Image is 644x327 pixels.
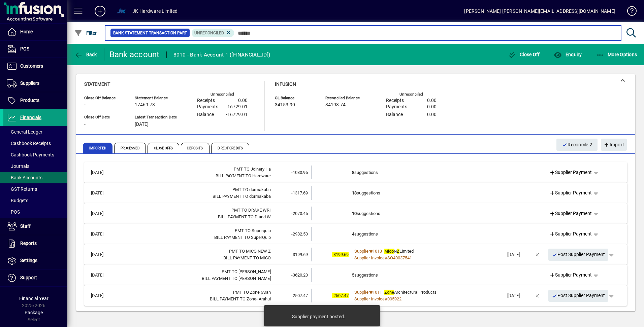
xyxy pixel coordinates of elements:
span: Products [20,98,39,103]
span: - [84,102,86,108]
span: -3199.69 [291,252,308,257]
div: [DATE] [507,251,532,258]
div: BILL PAYMENT TO Zone- Arahui [119,296,271,302]
a: POS [3,206,67,218]
div: [PERSON_NAME] [PERSON_NAME][EMAIL_ADDRESS][DOMAIN_NAME] [464,6,615,16]
b: 5 [352,272,354,278]
b: 8 [352,170,354,175]
span: Filter [74,30,97,36]
div: PMT TO DRAKE WRI [119,207,271,214]
a: POS [3,41,67,58]
em: Zone [384,290,394,295]
a: Supplier Invoice#005922 [352,295,404,302]
div: BILL PAYMENT TO Hardware [119,173,271,179]
span: -2507.47 [291,293,308,298]
span: -3199.69 [332,252,349,257]
div: BILL PAYMENT TO dormakaba [119,193,271,200]
span: Statement Balance [135,96,177,100]
a: Staff [3,218,67,235]
span: POS [7,209,20,215]
button: Reconcile 2 [556,139,598,151]
span: [DATE] [135,122,149,127]
button: Back [73,48,99,61]
span: Supplier Payment [549,271,592,279]
span: - [84,122,86,127]
mat-expansion-panel-header: [DATE]PMT TO Joinery HaBILL PAYMENT TO Hardware-1030.958suggestionsSupplier Payment [84,162,627,183]
div: PMT TO dormakaba [119,186,271,193]
a: Supplier Invoice#SO40037541 [352,254,414,261]
span: POS [20,46,29,51]
span: # [370,290,373,295]
span: Supplier Payment [549,210,592,217]
a: Products [3,92,67,109]
span: Support [20,275,37,280]
span: -1030.95 [291,170,308,175]
span: 1013 [373,249,382,254]
td: [DATE] [88,166,119,179]
span: 34198.74 [325,102,346,108]
span: Close Off [508,52,540,57]
span: Architectural Products [384,290,437,295]
b: 18 [352,190,357,195]
div: PMT TO Joinery Ha [119,166,271,173]
div: JK Hardware Limited [132,6,178,16]
span: Bank Accounts [7,175,42,180]
span: -1317.69 [291,190,308,195]
span: Processed [114,143,146,153]
span: Receipts [197,98,215,103]
div: PMT TO G D Rutter [119,268,271,275]
a: General Ledger [3,126,67,138]
span: Close Offs [148,143,179,153]
span: Supplier [354,249,370,254]
span: Back [74,52,97,57]
b: 4 [352,231,354,237]
span: Supplier Payment [549,169,592,176]
div: PMT TO Superquip [119,227,271,234]
span: Financials [20,115,41,120]
span: Suppliers [20,80,39,86]
span: GST Returns [7,186,37,192]
span: Customers [20,63,43,69]
mat-expansion-panel-header: [DATE]PMT TO MICO NEW ZBILL PAYMENT TO MICO-3199.69-3199.69Supplier#1013MicoNZLimitedSupplier Inv... [84,244,627,265]
em: Mico [384,249,394,254]
td: suggestions [352,207,504,220]
a: Supplier Payment [547,208,595,220]
div: PMT TO MICO NEW Z [119,248,271,255]
a: Supplier Payment [547,228,595,240]
span: Supplier [354,290,370,295]
td: [DATE] [88,248,119,261]
span: Reports [20,241,37,246]
span: Receipts [386,98,404,103]
td: [DATE] [88,207,119,220]
button: Enquiry [552,48,583,61]
div: Bank account [109,49,160,60]
span: 0.00 [238,98,248,103]
span: Latest Transaction Date [135,115,177,119]
a: Supplier#1011 [352,289,384,296]
span: General Ledger [7,129,42,135]
mat-expansion-panel-header: [DATE]PMT TO dormakabaBILL PAYMENT TO dormakaba-1317.6918suggestionsSupplier Payment [84,183,627,203]
span: 0.00 [427,112,437,117]
span: -2507.47 [332,293,349,298]
span: Deposits [181,143,210,153]
a: Suppliers [3,75,67,92]
span: Payments [197,104,218,110]
app-page-header-button: Back [67,48,104,61]
span: Post Supplier Payment [552,290,605,301]
mat-expansion-panel-header: [DATE]PMT TO [PERSON_NAME]BILL PAYMENT TO [PERSON_NAME]-3620.235suggestionsSupplier Payment [84,265,627,285]
label: Unreconciled [211,92,234,97]
a: Cashbook Payments [3,149,67,160]
span: SO40037541 [387,255,412,260]
span: 17469.73 [135,102,155,108]
a: Supplier Payment [547,167,595,179]
button: Import [601,139,627,151]
a: Supplier#1013 [352,248,384,255]
span: 1011 [373,290,382,295]
span: Journals [7,163,29,169]
a: Knowledge Base [622,1,636,23]
td: [DATE] [88,289,119,302]
a: Cashbook Receipts [3,138,67,149]
span: Close Off Date [84,115,125,119]
span: -2070.45 [291,211,308,216]
span: Cashbook Receipts [7,141,51,146]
